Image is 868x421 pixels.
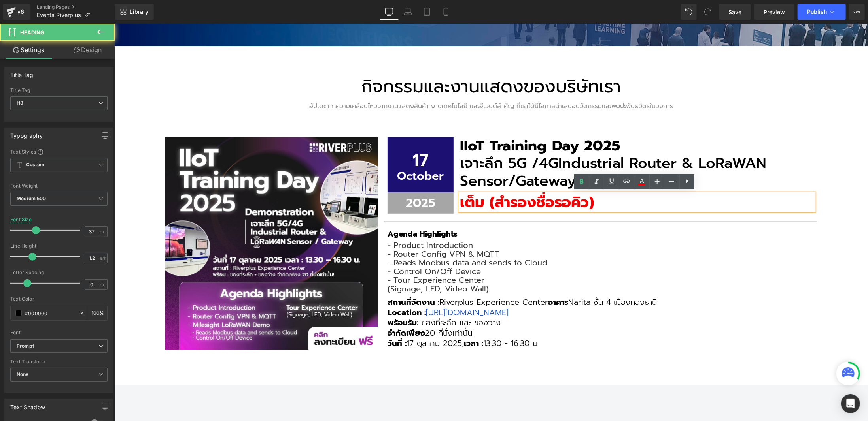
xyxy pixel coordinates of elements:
[273,233,433,245] span: - Reads Modbus data and sends to Cloud
[10,270,108,275] div: Letter Spacing
[10,217,32,222] div: Font Size
[273,128,339,147] p: 17
[100,256,106,261] span: em
[130,8,148,15] span: Library
[16,7,26,17] div: v6
[437,4,456,20] a: Mobile
[399,4,418,20] a: Laptop
[140,79,614,86] p: อัปเดตทุกความเคลื่อนไหวจากงานแสดงสินค้า งานเทคโนโลยี และอีเวนต์สำคัญ ที่เราได้มีโอกาสนำเสนอนวัตกร...
[273,147,339,158] p: October
[10,296,108,302] div: Text Color
[350,314,369,325] b: เวลา :
[10,330,108,335] div: Font
[10,183,108,189] div: Font Weight
[3,4,30,20] a: v6
[17,371,29,377] b: None
[59,41,116,59] a: Design
[700,4,716,20] button: Redo
[764,8,785,16] span: Preview
[10,359,108,365] div: Text Transform
[849,4,865,20] button: More
[273,205,343,216] strong: Agenda Highlights
[273,224,385,236] span: - Router Config VPN & MQTT
[346,167,480,190] b: เต็ม (สำรองชื่อรอคิว)
[346,131,700,166] h3: เจาะลึก 5G /4G
[273,250,370,262] span: - Tour Experience Center
[10,88,108,93] div: Title Tag
[10,67,34,78] div: Title Tag
[140,46,614,79] h2: กิจกรรมและงานแสดงของบริษัทเรา
[798,4,846,20] button: Publish
[20,29,44,36] span: Heading
[273,314,350,325] span: 17 ตุลาคม 2025,
[115,4,154,20] a: New Library
[273,273,700,284] h3: Riverplus Experience Center Narita ชั้น 4 เมืองทองธานี
[346,111,506,133] strong: IIoT Training Day 2025
[273,283,312,295] strong: Location :
[10,243,108,249] div: Line Height
[273,303,311,315] strong: จำกัดเพียง
[841,394,860,413] div: Open Intercom Messenger
[37,12,81,18] span: Events Riverplus
[17,195,46,201] b: Medium 500
[434,273,454,284] strong: อาคาร
[25,309,76,318] input: Color
[100,282,106,287] span: px
[273,216,359,227] span: - Product Introduction
[17,343,34,350] i: Prompt
[754,4,794,20] a: Preview
[273,293,303,305] strong: พร้อมรับ
[26,162,44,168] b: Custom
[681,4,697,20] button: Undo
[273,273,325,284] strong: สถานที่จัดงาน :
[807,9,827,15] span: Publish
[369,314,423,325] span: 13.30 - 16.30 น
[728,8,741,16] span: Save
[10,399,45,410] div: Text Shadow
[100,229,106,234] span: px
[37,4,115,10] a: Landing Pages
[273,173,339,186] p: 2025
[10,128,43,139] div: Typography
[17,100,23,106] b: H3
[273,303,358,315] span: 20 ที่นั่งเท่านั้น
[273,293,386,305] span: : ของที่ระลึก และ ของว่าง
[346,128,652,168] span: Industrial Router & LoRaWAN Sensor/Gateway
[312,283,397,295] a: [URL][DOMAIN_NAME]
[273,242,367,254] span: - Control On/Off Device
[273,314,292,325] strong: วันที่ :
[418,4,437,20] a: Tablet
[273,259,374,271] span: (Signage, LED, Video Wall)
[380,4,399,20] a: Desktop
[88,306,107,320] div: %
[10,148,108,155] div: Text Styles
